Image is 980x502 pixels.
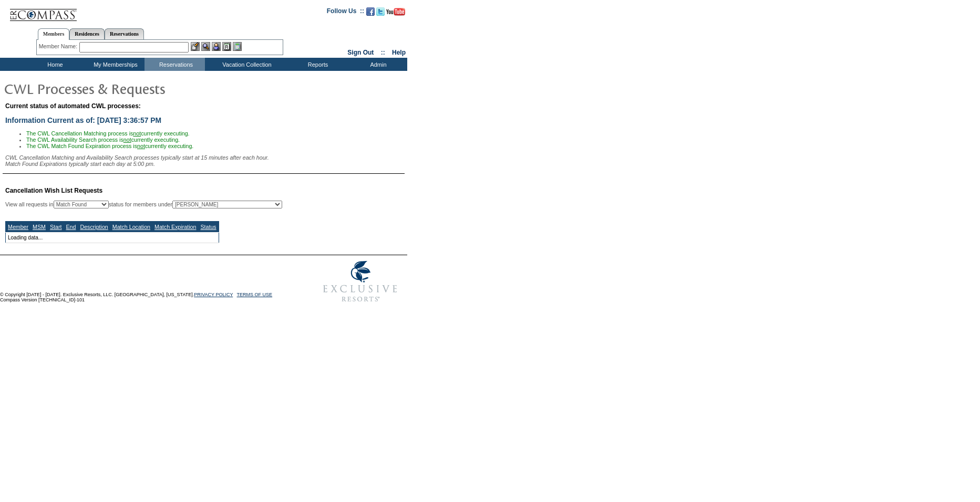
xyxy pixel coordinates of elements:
span: Current status of automated CWL processes: [5,102,141,110]
a: Members [38,28,70,40]
span: Information Current as of: [DATE] 3:36:57 PM [5,116,161,124]
a: Sign Out [347,49,374,56]
u: not [133,130,141,137]
a: Become our fan on Facebook [366,11,375,17]
a: MSM [33,224,46,230]
img: b_calculator.gif [233,42,242,51]
a: Description [80,224,108,230]
u: not [123,137,131,143]
a: Match Location [112,224,150,230]
span: :: [381,49,385,56]
td: Loading data... [6,233,219,243]
img: Reservations [222,42,231,51]
img: Subscribe to our YouTube Channel [386,8,405,16]
a: Residences [69,28,105,39]
a: Follow us on Twitter [376,11,385,17]
span: Cancellation Wish List Requests [5,187,102,194]
a: TERMS OF USE [237,292,273,297]
a: Match Expiration [154,224,196,230]
div: CWL Cancellation Matching and Availability Search processes typically start at 15 minutes after e... [5,154,405,167]
img: Follow us on Twitter [376,7,385,16]
a: PRIVACY POLICY [194,292,233,297]
a: Status [200,224,216,230]
span: The CWL Match Found Expiration process is currently executing. [26,143,193,149]
td: Admin [347,58,407,71]
a: End [66,224,76,230]
td: Follow Us :: [327,6,364,19]
td: My Memberships [84,58,145,71]
img: Impersonate [212,42,221,51]
a: Help [392,49,406,56]
img: b_edit.gif [191,42,200,51]
img: Become our fan on Facebook [366,7,375,16]
td: Vacation Collection [205,58,286,71]
a: Reservations [105,28,144,39]
span: The CWL Availability Search process is currently executing. [26,137,180,143]
span: The CWL Cancellation Matching process is currently executing. [26,130,190,137]
div: Member Name: [39,42,79,51]
img: View [201,42,210,51]
u: not [137,143,145,149]
a: Subscribe to our YouTube Channel [386,11,405,17]
a: Member [8,224,28,230]
a: Start [50,224,62,230]
td: Home [24,58,84,71]
div: View all requests in status for members under [5,201,282,208]
td: Reports [286,58,347,71]
td: Reservations [145,58,205,71]
img: Exclusive Resorts [313,255,407,308]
